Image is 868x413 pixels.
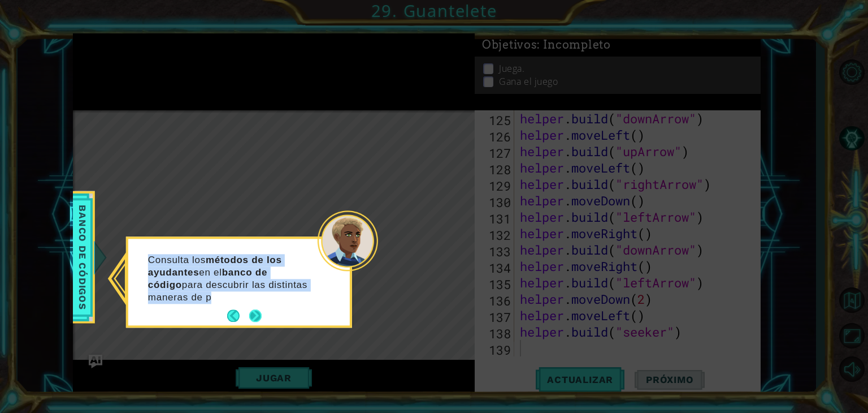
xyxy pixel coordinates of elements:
span: Banco de códigos [73,201,92,314]
button: Back [227,310,249,322]
p: Consulta los en el para descubrir las distintas maneras de p [148,254,317,304]
strong: métodos de los ayudantes [148,255,282,278]
strong: banco de código [148,267,267,290]
button: Next [249,310,262,322]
